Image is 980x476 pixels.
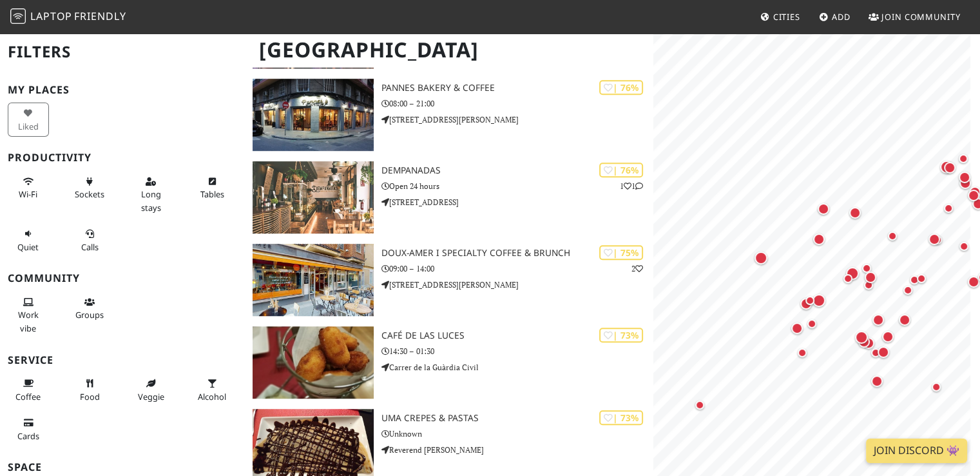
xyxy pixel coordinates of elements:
[843,264,861,283] div: Map marker
[245,326,653,399] a: Café De Las Luces | 73% Café De Las Luces 14:30 – 01:30 Carrer de la Guàrdia Civil
[926,231,943,248] div: Map marker
[599,245,643,260] div: | 75%
[15,391,41,402] span: Coffee
[80,391,100,402] span: Food
[18,309,39,333] span: People working
[885,228,900,244] div: Map marker
[191,171,233,205] button: Tables
[381,180,654,192] p: Open 24 hours
[138,391,164,402] span: Veggie
[815,201,832,217] div: Map marker
[631,263,643,275] p: 2
[8,223,49,257] button: Quiet
[249,32,651,68] h1: [GEOGRAPHIC_DATA]
[81,241,99,253] span: Video/audio calls
[381,263,654,275] p: 09:00 – 14:00
[381,330,654,341] h3: Café De Las Luces
[773,11,800,23] span: Cities
[8,461,237,473] h3: Space
[253,326,373,399] img: Café De Las Luces
[381,345,654,357] p: 14:30 – 01:30
[956,151,971,166] div: Map marker
[956,169,973,186] div: Map marker
[381,248,654,259] h3: Doux-Amer I Specialty Coffee & Brunch
[879,328,896,345] div: Map marker
[789,320,805,337] div: Map marker
[69,223,110,257] button: Calls
[10,6,126,28] a: LaptopFriendly LaptopFriendly
[814,5,856,28] a: Add
[692,397,707,413] div: Map marker
[200,188,224,200] span: Work-friendly tables
[245,161,653,233] a: Dempanadas | 76% 11 Dempanadas Open 24 hours [STREET_ADDRESS]
[956,239,972,254] div: Map marker
[381,97,654,110] p: 08:00 – 21:00
[941,159,958,176] div: Map marker
[870,312,887,328] div: Map marker
[856,333,872,350] div: Map marker
[755,5,805,28] a: Cities
[75,188,104,200] span: Power sockets
[245,79,653,151] a: Pannes Bakery & Coffee | 76% Pannes Bakery & Coffee 08:00 – 21:00 [STREET_ADDRESS][PERSON_NAME]
[900,283,916,298] div: Map marker
[8,412,49,446] button: Cards
[599,80,643,95] div: | 76%
[69,171,110,205] button: Sockets
[798,295,814,312] div: Map marker
[253,161,373,233] img: Dempanadas
[381,114,654,126] p: [STREET_ADDRESS][PERSON_NAME]
[8,373,49,407] button: Coffee
[620,180,643,192] p: 1 1
[8,272,237,284] h3: Community
[599,328,643,342] div: | 73%
[8,84,237,96] h3: My Places
[75,309,104,321] span: Group tables
[130,171,171,218] button: Long stays
[19,188,37,200] span: Stable Wi-Fi
[17,430,39,442] span: Credit cards
[869,373,885,390] div: Map marker
[852,328,870,346] div: Map marker
[381,165,654,176] h3: Dempanadas
[862,269,879,286] div: Map marker
[957,175,974,192] div: Map marker
[253,79,373,151] img: Pannes Bakery & Coffee
[832,11,850,23] span: Add
[804,316,820,332] div: Map marker
[928,379,944,395] div: Map marker
[8,152,237,164] h3: Productivity
[881,11,961,23] span: Join Community
[861,277,876,293] div: Map marker
[802,293,818,308] div: Map marker
[381,279,654,291] p: [STREET_ADDRESS][PERSON_NAME]
[896,312,913,328] div: Map marker
[840,271,856,286] div: Map marker
[381,413,654,424] h3: Uma Crepes & Pastas
[8,171,49,205] button: Wi-Fi
[74,9,126,23] span: Friendly
[810,292,828,310] div: Map marker
[875,344,892,361] div: Map marker
[245,244,653,316] a: Doux-Amer I Specialty Coffee & Brunch | 75% 2 Doux-Amer I Specialty Coffee & Brunch 09:00 – 14:00...
[8,292,49,339] button: Work vibe
[794,345,810,361] div: Map marker
[863,5,966,28] a: Join Community
[868,345,883,361] div: Map marker
[907,272,922,288] div: Map marker
[859,261,874,276] div: Map marker
[381,83,654,94] h3: Pannes Bakery & Coffee
[381,361,654,373] p: Carrer de la Guàrdia Civil
[191,373,233,407] button: Alcohol
[941,201,956,216] div: Map marker
[30,9,72,23] span: Laptop
[381,196,654,208] p: [STREET_ADDRESS]
[8,32,237,72] h2: Filters
[130,373,171,407] button: Veggie
[599,163,643,177] div: | 76%
[752,249,770,267] div: Map marker
[198,391,226,402] span: Alcohol
[381,428,654,440] p: Unknown
[937,158,956,176] div: Map marker
[69,292,110,326] button: Groups
[253,244,373,316] img: Doux-Amer I Specialty Coffee & Brunch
